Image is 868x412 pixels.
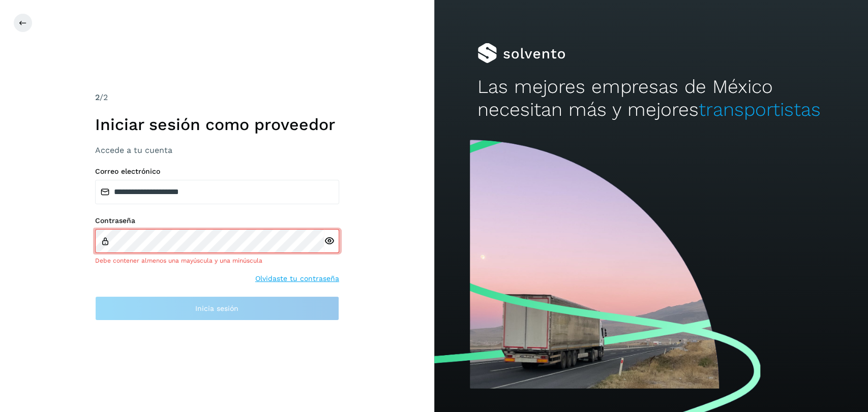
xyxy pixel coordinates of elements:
[255,273,339,284] a: Olvidaste tu contraseña
[95,296,339,321] button: Inicia sesión
[95,91,339,104] div: /2
[95,92,100,102] span: 2
[95,256,339,265] div: Debe contener almenos una mayúscula y una minúscula
[699,99,821,120] span: transportistas
[477,76,825,121] h2: Las mejores empresas de México necesitan más y mejores
[195,305,238,312] span: Inicia sesión
[95,216,339,225] label: Contraseña
[95,145,339,155] h3: Accede a tu cuenta
[95,115,339,134] h1: Iniciar sesión como proveedor
[95,167,339,176] label: Correo electrónico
